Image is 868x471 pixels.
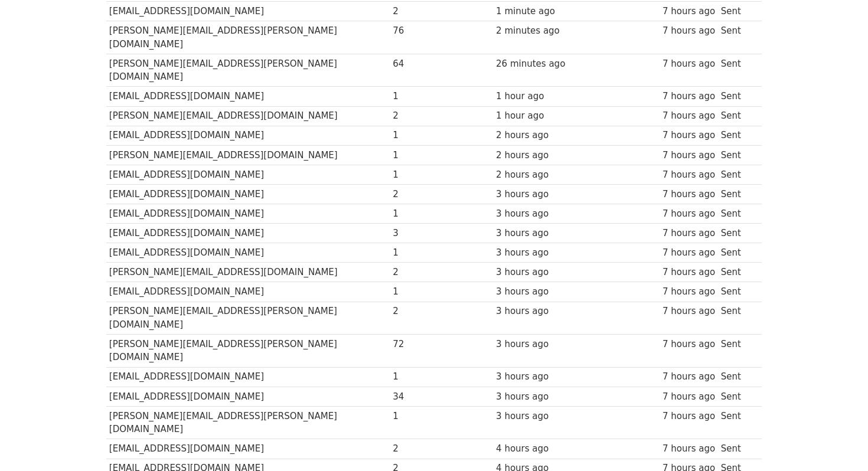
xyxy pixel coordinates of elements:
div: 7 hours ago [663,24,715,38]
div: 3 hours ago [496,188,576,201]
td: Sent [718,282,756,302]
td: Sent [718,106,756,126]
td: Sent [718,21,756,54]
div: 2 hours ago [496,168,576,182]
div: 7 hours ago [663,129,715,142]
td: Sent [718,184,756,204]
div: 3 hours ago [496,246,576,260]
div: 1 [393,207,440,221]
div: 7 hours ago [663,305,715,318]
div: 3 hours ago [496,370,576,384]
div: 3 hours ago [496,338,576,351]
td: [PERSON_NAME][EMAIL_ADDRESS][PERSON_NAME][DOMAIN_NAME] [106,406,390,439]
div: 1 [393,149,440,162]
div: 3 hours ago [496,266,576,279]
div: 1 [393,246,440,260]
div: 72 [393,338,440,351]
div: 2 [393,5,440,18]
div: 7 hours ago [663,207,715,221]
div: 3 hours ago [496,227,576,240]
td: [PERSON_NAME][EMAIL_ADDRESS][DOMAIN_NAME] [106,106,390,126]
td: Sent [718,224,756,243]
td: [EMAIL_ADDRESS][DOMAIN_NAME] [106,439,390,459]
div: 7 hours ago [663,442,715,456]
td: [EMAIL_ADDRESS][DOMAIN_NAME] [106,165,390,184]
td: Sent [718,54,756,87]
div: 7 hours ago [663,390,715,404]
td: [EMAIL_ADDRESS][DOMAIN_NAME] [106,224,390,243]
td: Sent [718,243,756,263]
div: 1 hour ago [496,90,576,103]
div: 64 [393,57,440,71]
div: 2 hours ago [496,129,576,142]
td: Sent [718,2,756,21]
td: Sent [718,406,756,439]
div: 7 hours ago [663,5,715,18]
div: 7 hours ago [663,149,715,162]
td: Sent [718,145,756,165]
div: 3 hours ago [496,410,576,423]
td: [PERSON_NAME][EMAIL_ADDRESS][PERSON_NAME][DOMAIN_NAME] [106,302,390,335]
td: Sent [718,387,756,406]
td: [EMAIL_ADDRESS][DOMAIN_NAME] [106,282,390,302]
div: 7 hours ago [663,90,715,103]
td: [EMAIL_ADDRESS][DOMAIN_NAME] [106,204,390,224]
td: Sent [718,302,756,335]
td: Sent [718,263,756,282]
td: [EMAIL_ADDRESS][DOMAIN_NAME] [106,184,390,204]
div: 2 minutes ago [496,24,576,38]
div: 7 hours ago [663,285,715,299]
div: 7 hours ago [663,227,715,240]
div: 7 hours ago [663,370,715,384]
div: 1 [393,168,440,182]
div: 7 hours ago [663,338,715,351]
div: 34 [393,390,440,404]
div: 2 [393,109,440,123]
div: 1 [393,410,440,423]
div: 7 hours ago [663,246,715,260]
td: [EMAIL_ADDRESS][DOMAIN_NAME] [106,243,390,263]
td: [EMAIL_ADDRESS][DOMAIN_NAME] [106,87,390,106]
div: 3 hours ago [496,390,576,404]
div: 1 [393,129,440,142]
td: [EMAIL_ADDRESS][DOMAIN_NAME] [106,387,390,406]
td: [PERSON_NAME][EMAIL_ADDRESS][PERSON_NAME][DOMAIN_NAME] [106,335,390,368]
td: [PERSON_NAME][EMAIL_ADDRESS][PERSON_NAME][DOMAIN_NAME] [106,54,390,87]
div: 7 hours ago [663,266,715,279]
div: 3 [393,227,440,240]
div: 7 hours ago [663,168,715,182]
td: Sent [718,367,756,387]
div: 26 minutes ago [496,57,576,71]
div: 3 hours ago [496,285,576,299]
td: [PERSON_NAME][EMAIL_ADDRESS][DOMAIN_NAME] [106,145,390,165]
div: 3 hours ago [496,305,576,318]
td: [EMAIL_ADDRESS][DOMAIN_NAME] [106,126,390,145]
div: 1 minute ago [496,5,576,18]
div: 1 [393,90,440,103]
td: [PERSON_NAME][EMAIL_ADDRESS][DOMAIN_NAME] [106,263,390,282]
div: 7 hours ago [663,188,715,201]
div: 2 hours ago [496,149,576,162]
div: 2 [393,442,440,456]
div: 4 hours ago [496,442,576,456]
td: Sent [718,335,756,368]
td: Sent [718,439,756,459]
div: 2 [393,188,440,201]
div: 1 hour ago [496,109,576,123]
iframe: Chat Widget [809,414,868,471]
td: Sent [718,204,756,224]
td: [EMAIL_ADDRESS][DOMAIN_NAME] [106,367,390,387]
div: 7 hours ago [663,410,715,423]
td: Sent [718,87,756,106]
td: [EMAIL_ADDRESS][DOMAIN_NAME] [106,2,390,21]
div: 76 [393,24,440,38]
td: [PERSON_NAME][EMAIL_ADDRESS][PERSON_NAME][DOMAIN_NAME] [106,21,390,54]
div: 7 hours ago [663,57,715,71]
div: 1 [393,285,440,299]
div: 2 [393,305,440,318]
td: Sent [718,126,756,145]
div: 1 [393,370,440,384]
td: Sent [718,165,756,184]
div: 3 hours ago [496,207,576,221]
